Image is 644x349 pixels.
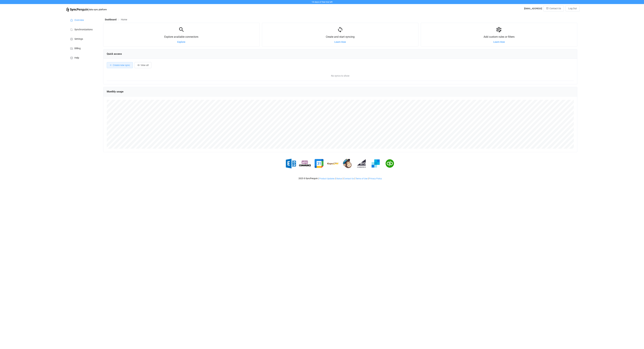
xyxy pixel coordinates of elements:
[74,28,93,31] span: Synchronizations
[484,35,515,38] span: Add custom rules or filters
[327,158,339,169] img: espo-crm.png
[135,62,151,68] button: View all
[355,177,368,180] a: Terms of Use
[105,18,127,21] div: Breadcrumb
[549,7,561,10] span: Contact Us
[336,177,342,180] span: Status
[355,177,355,180] span: |
[543,5,564,11] button: Contact Us
[66,43,100,53] a: Billing
[66,25,100,34] a: Synchronizations
[285,158,297,169] img: exchange.png
[370,158,382,169] img: sendgrid.png
[121,18,127,21] span: Home
[107,52,122,55] span: Quick access
[66,53,100,62] a: Help
[66,15,100,25] a: Overview
[107,62,133,68] button: Create new sync
[177,41,185,43] a: Explore
[356,158,367,169] img: big-commerce.png
[299,177,318,180] span: 2025 © SyncPenguin
[74,38,83,40] span: Settings
[524,7,542,10] div: [EMAIL_ADDRESS]
[88,7,89,12] span: |
[369,177,382,180] span: Privacy Policy
[313,158,325,169] img: google.png
[66,7,107,12] a: |data sync platform
[107,90,123,93] span: Monthly usage
[141,64,148,67] span: View all
[89,8,107,11] span: data sync platform
[341,158,353,169] img: mailchimp.png
[164,35,198,38] span: Explore available connectors
[369,177,382,180] a: Privacy Policy
[344,177,354,180] span: Contact Us
[384,158,396,169] img: quickbooks.png
[493,41,505,43] a: Learn How
[113,64,130,67] span: Create new sync
[368,177,369,180] span: |
[356,177,367,180] span: Terms of Use
[66,8,88,12] img: syncpenguin.svg
[335,177,336,180] span: |
[336,177,342,180] a: Status
[334,41,346,43] a: Learn How
[299,158,311,169] img: woo-commerce.png
[74,47,81,50] span: Billing
[319,177,335,180] a: Product Updates
[74,19,84,22] span: Overview
[566,5,580,11] button: Log Out
[312,1,333,3] span: 14 days of free trial left
[568,7,577,10] span: Log Out
[74,57,79,59] span: Help
[66,34,100,43] a: Settings
[105,18,117,21] span: Dashboard
[326,35,355,38] span: Create and start syncing
[344,177,354,180] a: Contact Us
[318,177,319,180] span: |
